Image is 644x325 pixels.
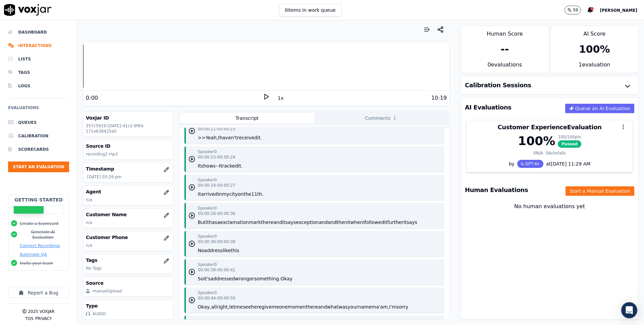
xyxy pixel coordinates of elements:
[363,219,364,226] button: I
[579,43,610,55] div: 100 %
[86,234,170,241] h3: Customer Phone
[86,114,170,121] h3: Voxjar ID
[25,316,33,321] button: TOS
[237,134,257,141] button: received
[93,288,122,294] div: manualUpload
[204,275,211,282] button: it's
[8,143,69,156] li: Scorecards
[198,304,211,310] button: Okay,
[86,303,170,309] h3: Type
[251,304,262,310] button: here
[20,221,58,226] button: Create a Scorecard
[198,295,235,301] p: 00:00:44 - 00:00:50
[198,219,206,226] button: But
[517,160,543,168] div: GPT-4o
[8,79,69,93] a: Logs
[392,115,398,121] span: 1
[231,247,239,254] button: this
[565,6,581,14] button: 59
[558,134,581,140] div: 100 / 100 pts
[8,66,69,79] li: Tags
[86,166,170,172] h3: Timestamp
[600,8,637,13] span: [PERSON_NAME]
[198,234,217,239] p: Speaker 0
[86,197,170,202] p: n/a
[219,134,237,141] button: haven't
[87,174,170,180] p: [DATE] 03:29 pm
[358,304,372,310] button: name
[198,318,217,324] p: Speaker 0
[219,162,220,169] button: I
[621,302,637,318] div: Open Intercom Messenger
[372,304,379,310] button: ma
[396,304,408,310] button: sorry
[249,219,261,226] button: mark
[551,26,638,38] div: AI Score
[285,219,296,226] button: says
[546,150,566,156] div: 0 Autofails
[220,219,249,226] button: exclamation
[308,304,318,310] button: here
[4,4,52,16] img: voxjar logo
[198,290,217,295] p: Speaker 0
[211,304,217,310] button: all
[235,275,249,282] button: wrong
[461,26,548,38] div: Human Score
[518,134,555,148] div: 100 %
[8,52,69,66] a: Lists
[404,219,407,226] button: it
[558,140,581,148] span: Passed
[20,252,47,257] button: Automate QA
[262,304,272,310] button: give
[338,304,347,310] button: was
[216,162,219,169] button: --
[238,191,244,197] button: on
[276,93,285,103] button: 1x
[211,275,235,282] button: addressed
[243,304,251,310] button: see
[251,191,264,197] button: 11th.
[279,4,341,16] button: 0items in work queue
[296,219,319,226] button: exception
[86,220,170,225] p: n/a
[209,219,217,226] button: has
[365,219,384,226] button: followed
[235,304,243,310] button: me
[86,143,170,149] h3: Source ID
[198,262,217,267] p: Speaker 0
[229,191,237,197] button: city
[249,275,254,282] button: or
[229,304,235,310] button: let
[8,26,69,39] a: Dashboard
[198,191,201,197] button: It
[220,162,238,169] button: tracked
[543,160,590,167] div: at [DATE] 11:29 AM
[8,129,69,143] a: Calibration
[407,219,417,226] button: says
[257,134,262,141] button: it.
[261,219,273,226] button: there
[201,191,218,197] button: arrived
[217,219,220,226] button: a
[573,7,578,13] p: 59
[314,113,448,124] button: Comments
[206,219,209,226] button: it
[533,150,543,156] div: 0 N/A
[465,187,528,193] h3: Human Evaluations
[198,275,204,282] button: So
[198,247,204,254] button: No
[206,134,218,141] button: Yeah,
[222,191,229,197] button: my
[465,104,512,110] h3: AI Evaluations
[8,116,69,129] a: Queues
[565,104,634,113] button: Queue an AI Evaluation
[431,94,447,102] div: 10:19
[244,191,251,197] button: the
[273,219,282,226] button: and
[218,134,219,141] button: I
[86,266,170,271] p: No Tags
